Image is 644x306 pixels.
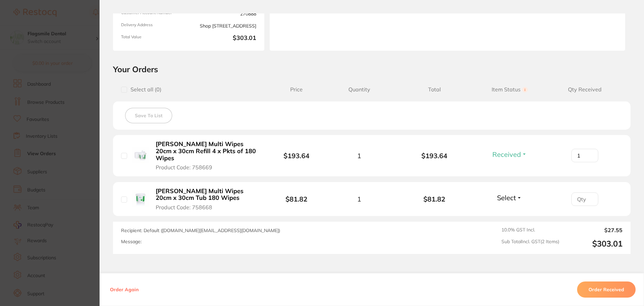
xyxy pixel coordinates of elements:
[121,227,280,233] span: Recipient: Default ( [DOMAIN_NAME][EMAIL_ADDRESS][DOMAIN_NAME] )
[357,195,361,203] span: 1
[154,140,262,171] button: [PERSON_NAME] Multi Wipes 20cm x 30cm Refill 4 x Pkts of 180 Wipes Product Code: 758669
[497,193,516,202] span: Select
[501,239,559,249] span: Sub Total Incl. GST ( 2 Items)
[571,149,598,162] input: Qty
[577,281,636,298] button: Order Received
[495,193,524,202] button: Select
[492,150,521,159] span: Received
[321,86,397,93] span: Quantity
[357,152,361,160] span: 1
[156,204,212,210] span: Product Code: 758668
[286,195,307,203] b: $81.82
[121,239,142,245] label: Message:
[547,86,622,93] span: Qty Received
[271,86,321,93] span: Price
[472,86,547,93] span: Item Status
[283,151,309,160] b: $193.64
[501,227,559,233] span: 10.0 % GST Incl.
[397,86,472,93] span: Total
[191,23,256,29] span: Shop [STREET_ADDRESS]
[113,64,631,74] h2: Your Orders
[125,108,172,123] button: Save To List
[565,239,622,249] output: $303.01
[121,10,186,17] span: Customer Account Number
[108,287,141,293] button: Order Again
[154,187,262,211] button: [PERSON_NAME] Multi Wipes 20cm x 30cm Tub 180 Wipes Product Code: 758668
[156,188,260,202] b: [PERSON_NAME] Multi Wipes 20cm x 30cm Tub 180 Wipes
[191,10,256,17] span: 270888
[191,35,256,43] b: $303.01
[565,227,622,233] output: $27.55
[397,152,472,160] b: $193.64
[127,86,161,93] span: Select all ( 0 )
[490,150,529,159] button: Received
[121,23,186,29] span: Delivery Address
[132,147,149,163] img: Durr FD Multi Wipes 20cm x 30cm Refill 4 x Pkts of 180 Wipes
[397,195,472,203] b: $81.82
[156,164,212,170] span: Product Code: 758669
[121,35,186,43] span: Total Value
[132,190,149,207] img: Durr FD Multi Wipes 20cm x 30cm Tub 180 Wipes
[571,192,598,206] input: Qty
[156,141,260,162] b: [PERSON_NAME] Multi Wipes 20cm x 30cm Refill 4 x Pkts of 180 Wipes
